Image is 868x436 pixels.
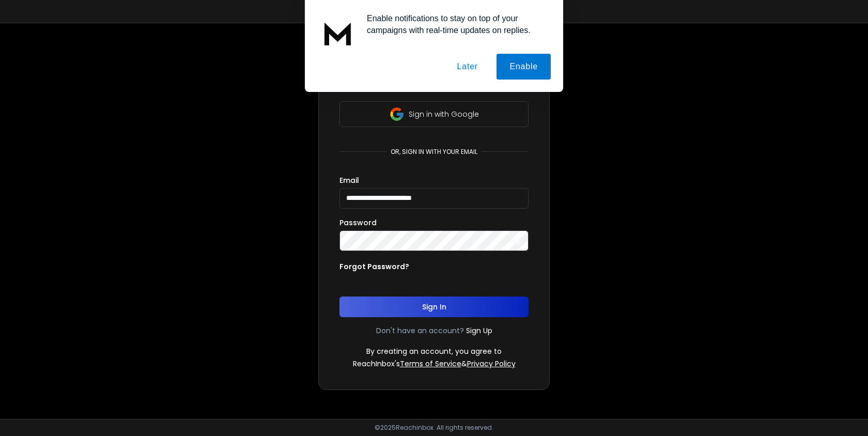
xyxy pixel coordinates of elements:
[444,54,490,80] button: Later
[376,325,464,336] p: Don't have an account?
[400,359,461,369] a: Terms of Service
[339,261,409,272] p: Forgot Password?
[317,12,359,54] img: notification icon
[353,359,516,369] p: ReachInbox's &
[339,297,529,317] button: Sign In
[375,424,493,432] p: © 2025 Reachinbox. All rights reserved.
[497,54,551,80] button: Enable
[386,148,482,156] p: or, sign in with your email
[359,12,551,36] div: Enable notifications to stay on top of your campaigns with real-time updates on replies.
[466,325,492,336] a: Sign Up
[339,177,359,184] label: Email
[339,101,529,127] button: Sign in with Google
[339,219,377,226] label: Password
[409,109,479,119] p: Sign in with Google
[366,346,502,356] p: By creating an account, you agree to
[467,359,516,369] a: Privacy Policy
